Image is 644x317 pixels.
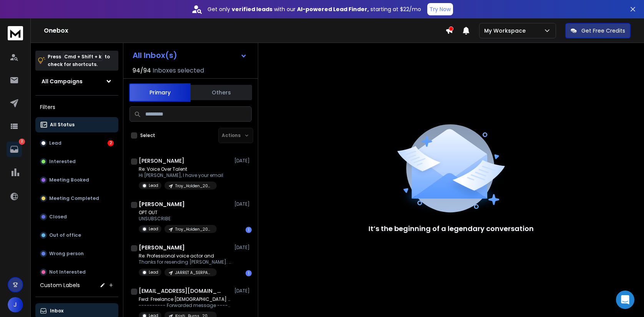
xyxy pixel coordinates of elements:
[108,140,114,146] div: 2
[133,66,151,75] span: 94 / 94
[139,216,217,222] p: UNSUBSCRIBE
[7,142,22,157] a: 2
[139,287,223,295] h1: [EMAIL_ADDRESS][DOMAIN_NAME]
[35,135,118,151] button: Lead2
[149,183,158,188] p: Lead
[133,51,177,59] h1: All Inbox(s)
[153,66,204,75] h3: Inboxes selected
[139,302,231,309] p: ---------- Forwarded message --------- From: [PERSON_NAME]
[49,177,89,183] p: Meeting Booked
[368,223,534,234] p: It’s the beginning of a legendary conversation
[19,139,25,145] p: 2
[246,227,252,233] div: 1
[234,288,252,294] p: [DATE]
[234,158,252,164] p: [DATE]
[191,84,252,101] button: Others
[139,166,223,172] p: Re: Voice Over Talent
[246,270,252,276] div: 1
[175,183,212,189] p: Troy_Holden_20241210
[175,226,212,232] p: Troy_Holden_20241210
[35,264,118,280] button: Not Interested
[139,200,185,208] h1: [PERSON_NAME]
[35,154,118,169] button: Interested
[48,53,110,68] p: Press to check for shortcuts.
[139,296,231,302] p: Fwd: Freelance [DEMOGRAPHIC_DATA] voice talent
[49,269,86,275] p: Not Interested
[35,209,118,225] button: Closed
[140,132,155,139] label: Select
[35,246,118,261] button: Wrong person
[8,297,23,312] button: J
[49,214,67,220] p: Closed
[8,26,23,40] img: logo
[50,308,63,314] p: Inbox
[139,244,185,251] h1: [PERSON_NAME]
[35,228,118,243] button: Out of office
[616,291,634,309] div: Open Intercom Messenger
[581,27,625,35] p: Get Free Credits
[49,140,61,146] p: Lead
[139,253,231,259] p: Re: Professional voice actor and
[427,3,453,15] button: Try Now
[35,172,118,188] button: Meeting Booked
[126,48,253,63] button: All Inbox(s)
[41,78,83,85] h1: All Campaigns
[234,244,252,251] p: [DATE]
[44,26,445,35] h1: Onebox
[297,5,369,13] strong: AI-powered Lead Finder,
[50,122,75,128] p: All Status
[49,195,99,201] p: Meeting Completed
[484,27,529,35] p: My Workspace
[430,5,451,13] p: Try Now
[49,251,84,257] p: Wrong person
[234,201,252,207] p: [DATE]
[139,210,217,216] p: OPT OUT
[232,5,272,13] strong: verified leads
[63,52,103,61] span: Cmd + Shift + k
[139,157,184,165] h1: [PERSON_NAME]
[35,74,118,89] button: All Campaigns
[35,191,118,206] button: Meeting Completed
[49,232,81,238] p: Out of office
[49,158,76,165] p: Interested
[207,5,421,13] p: Get only with our starting at $22/mo
[149,226,158,232] p: Lead
[149,269,158,275] p: Lead
[40,281,80,289] h3: Custom Labels
[139,259,231,265] p: Thanks for resending [PERSON_NAME]. We
[35,102,118,112] h3: Filters
[35,117,118,132] button: All Status
[565,23,631,38] button: Get Free Credits
[175,270,212,276] p: JARRET A_SERPA_20250118
[129,83,191,102] button: Primary
[139,172,223,178] p: Hi [PERSON_NAME], I have your email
